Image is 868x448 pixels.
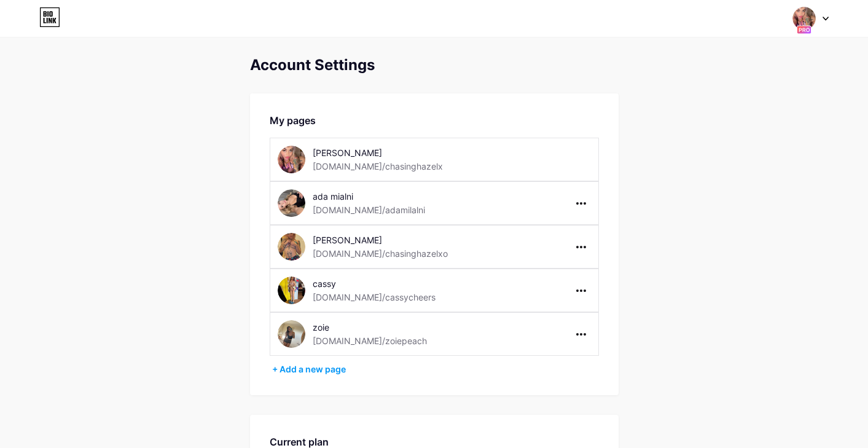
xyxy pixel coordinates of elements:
div: [DOMAIN_NAME]/chasinghazelx [313,160,443,173]
div: + Add a new page [272,363,599,375]
div: [PERSON_NAME] [313,146,487,159]
div: Account Settings [250,57,619,74]
div: ada mialni [313,190,466,203]
img: adamilalni [278,189,305,217]
div: cassy [313,277,459,290]
img: chasinghazelx [278,146,305,173]
div: zoie [313,321,444,334]
div: [DOMAIN_NAME]/adamilalni [313,203,425,216]
div: My pages [270,113,599,128]
div: [PERSON_NAME] [313,234,487,246]
div: [DOMAIN_NAME]/cassycheers [313,291,436,304]
img: cassycheers [278,277,305,304]
img: maria [792,7,816,30]
img: zoiepeach [278,320,305,348]
div: [DOMAIN_NAME]/chasinghazelxo [313,247,448,260]
img: chasinghazelxo [278,233,305,261]
div: [DOMAIN_NAME]/zoiepeach [313,334,427,347]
